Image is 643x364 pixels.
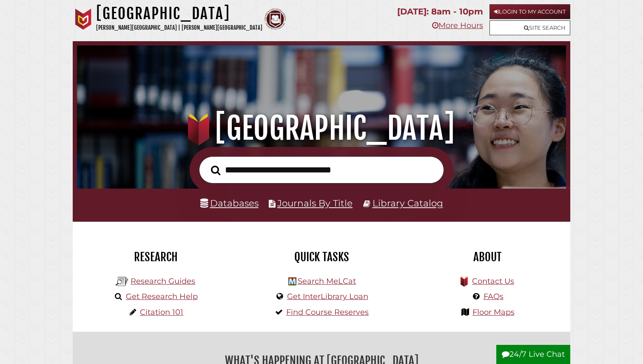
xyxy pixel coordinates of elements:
[207,163,225,178] button: Search
[126,292,198,301] a: Get Research Help
[298,277,356,286] a: Search MeLCat
[472,308,515,317] a: Floor Maps
[131,277,195,286] a: Research Guides
[472,277,514,286] a: Contact Us
[79,250,232,264] h2: Research
[265,8,286,30] img: Calvin Theological Seminary
[411,250,564,264] h2: About
[489,20,570,35] a: Site Search
[87,110,557,147] h1: [GEOGRAPHIC_DATA]
[287,292,368,301] a: Get InterLibrary Loan
[96,23,262,33] p: [PERSON_NAME][GEOGRAPHIC_DATA] | [PERSON_NAME][GEOGRAPHIC_DATA]
[96,4,262,23] h1: [GEOGRAPHIC_DATA]
[277,198,353,209] a: Journals By Title
[73,8,94,30] img: Calvin University
[140,308,183,317] a: Citation 101
[116,275,128,288] img: Hekman Library Logo
[288,277,296,285] img: Hekman Library Logo
[484,292,504,301] a: FAQs
[286,308,369,317] a: Find Course Reserves
[245,250,398,264] h2: Quick Tasks
[211,165,220,175] i: Search
[432,21,483,30] a: More Hours
[200,198,259,209] a: Databases
[397,4,483,19] p: [DATE]: 8am - 10pm
[489,4,570,19] a: Login to My Account
[373,198,443,209] a: Library Catalog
